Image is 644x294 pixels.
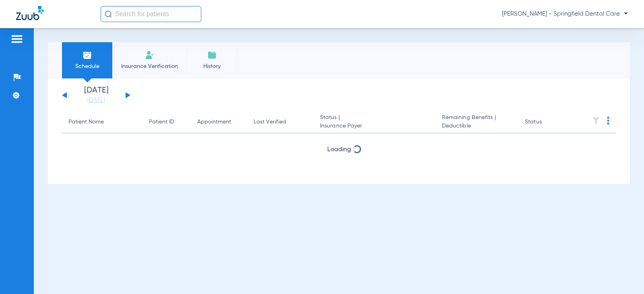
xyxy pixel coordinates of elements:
div: Last Verified [254,118,286,126]
div: Last Verified [254,118,307,126]
span: Insurance Verification [118,62,181,70]
th: Status | [314,111,436,134]
span: Deductible [442,122,512,130]
img: Schedule [83,50,92,60]
div: Appointment [197,118,241,126]
th: Status [518,111,573,134]
span: Insurance Payer [320,122,429,130]
img: Manual Insurance Verification [145,50,155,60]
a: [DATE] [72,96,120,104]
div: Patient Name [68,118,136,126]
img: hamburger-icon [10,34,23,44]
span: [PERSON_NAME] - Springfield Dental Care [502,10,628,18]
img: filter.svg [592,117,600,125]
img: group-dot-blue.svg [607,117,609,125]
span: Loading [327,146,351,153]
img: History [207,50,217,60]
span: Schedule [68,62,106,70]
input: Search for patients [101,6,201,22]
img: Zuub Logo [16,6,44,20]
div: Patient ID [149,118,184,126]
li: [DATE] [72,86,120,104]
div: Appointment [197,118,231,126]
div: Patient ID [149,118,174,126]
img: Search Icon [105,10,112,18]
div: Patient Name [68,118,104,126]
span: History [193,62,231,70]
th: Remaining Benefits | [436,111,518,134]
